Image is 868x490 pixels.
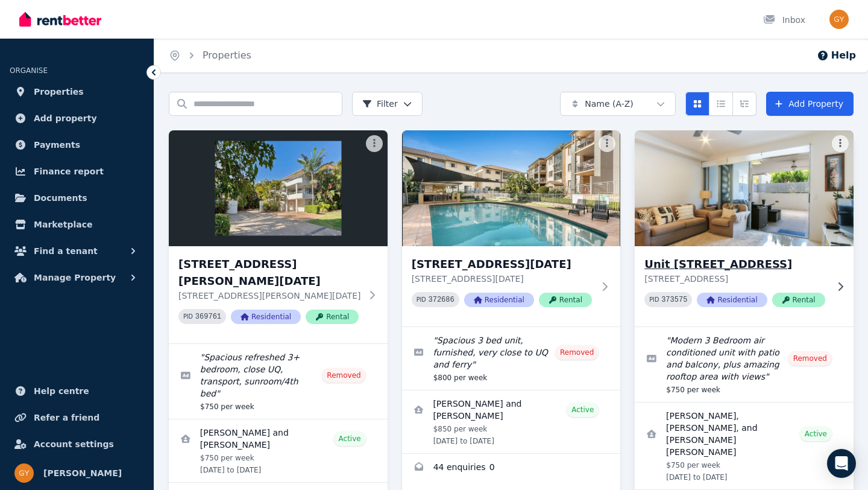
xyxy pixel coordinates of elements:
span: Add property [34,111,97,126]
a: Properties [10,80,144,104]
a: Marketplace [10,212,144,237]
span: Rental [306,310,359,324]
button: More options [366,135,383,152]
span: Residential [231,310,301,324]
a: View details for Zhanyi Liu and Ruichen Zheng [402,390,621,453]
button: More options [599,135,615,152]
button: Filter [352,92,423,116]
div: Open Intercom Messenger [827,449,856,478]
a: Properties [203,49,251,61]
code: 372686 [429,296,454,304]
p: [STREET_ADDRESS][DATE] [412,273,594,285]
button: Compact list view [709,92,733,116]
img: Unit 109/50 Lamington Ave, Lutwyche [629,127,859,249]
button: Manage Property [10,266,144,290]
span: Residential [697,293,767,307]
span: Filter [362,98,398,110]
span: Help centre [34,384,89,398]
span: Account settings [34,437,114,451]
code: 369761 [195,313,221,321]
button: Help [817,48,856,63]
a: Account settings [10,432,144,456]
div: View options [685,92,756,116]
span: Finance report [34,164,104,179]
button: Find a tenant [10,239,144,263]
small: PID [417,296,426,303]
button: More options [832,135,849,152]
a: Unit 44/139 Macquarie St, St Lucia[STREET_ADDRESS][DATE][STREET_ADDRESS][DATE]PID 372686Residenti... [402,130,621,326]
span: Refer a friend [34,410,99,425]
span: Residential [464,293,534,307]
nav: Breadcrumb [154,39,266,72]
a: Finance report [10,159,144,183]
img: Graham Young [14,463,34,483]
a: Enquiries for Unit 44/139 Macquarie St, St Lucia [402,454,621,483]
h3: Unit [STREET_ADDRESS] [644,256,827,273]
h3: [STREET_ADDRESS][DATE] [412,256,594,273]
a: Edit listing: Modern 3 Bedroom air conditioned unit with patio and balcony, plus amazing rooftop ... [635,327,854,402]
span: Name (A-Z) [585,98,634,110]
a: Add property [10,106,144,130]
p: [STREET_ADDRESS][PERSON_NAME][DATE] [178,290,361,302]
span: Properties [34,84,84,99]
small: PID [183,313,193,320]
span: Payments [34,138,80,152]
span: Documents [34,191,87,205]
img: Unit 44/139 Macquarie St, St Lucia [402,130,621,246]
span: Find a tenant [34,244,98,258]
div: Inbox [763,14,805,26]
a: Refer a friend [10,406,144,430]
a: Edit listing: Spacious refreshed 3+ bedroom, close UQ, transport, sunroom/4th bed [169,344,388,419]
a: Help centre [10,379,144,403]
button: Expanded list view [732,92,756,116]
code: 373575 [661,296,687,304]
span: Marketplace [34,217,92,232]
span: [PERSON_NAME] [43,466,122,480]
a: Edit listing: Spacious 3 bed unit, furnished, very close to UQ and ferry [402,327,621,390]
p: [STREET_ADDRESS] [644,273,827,285]
a: Add Property [766,92,854,116]
span: ORGANISE [10,66,48,75]
a: Unit 109/50 Lamington Ave, LutwycheUnit [STREET_ADDRESS][STREET_ADDRESS]PID 373575ResidentialRental [635,130,854,326]
img: Graham Young [829,10,849,29]
button: Card view [685,92,709,116]
a: Documents [10,186,144,210]
small: PID [649,296,659,303]
a: View details for Geovana Borges, Pedro Barros, and Luciana Rodrigues Guimaraes Cruz [635,402,854,489]
span: Manage Property [34,270,116,285]
a: View details for Pallavi Devi Panchala and Jaya Sudhakar Panchala [169,419,388,482]
span: Rental [539,293,592,307]
button: Name (A-Z) [560,92,676,116]
span: Rental [772,293,825,307]
a: Payments [10,133,144,157]
a: 9/214 Sir Fred Schonell Dr, St Lucia[STREET_ADDRESS][PERSON_NAME][DATE][STREET_ADDRESS][PERSON_NA... [169,130,388,343]
img: RentBetter [19,10,101,28]
img: 9/214 Sir Fred Schonell Dr, St Lucia [169,130,388,246]
h3: [STREET_ADDRESS][PERSON_NAME][DATE] [178,256,361,290]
